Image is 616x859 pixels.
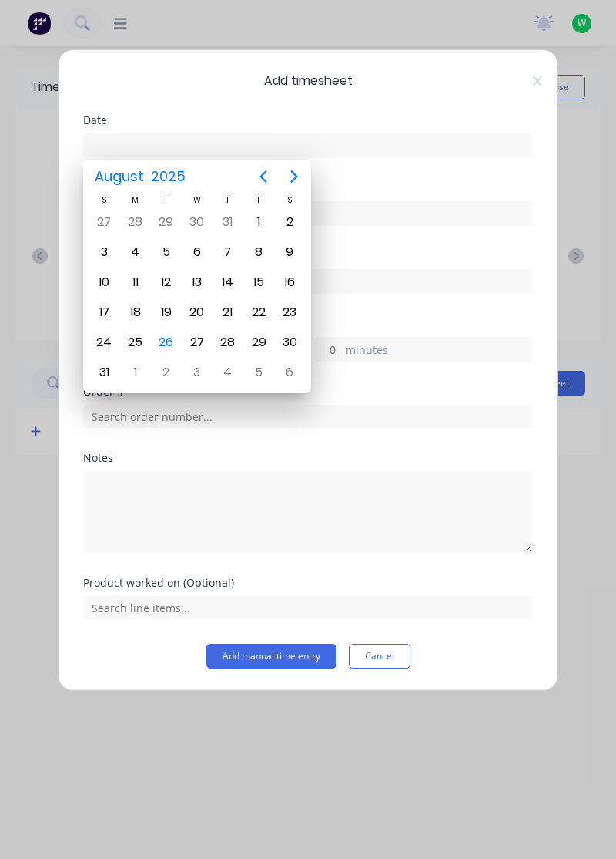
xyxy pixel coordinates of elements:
div: Thursday, August 21, 2025 [216,301,239,324]
div: Thursday, August 7, 2025 [216,241,239,264]
input: 0 [315,338,342,361]
div: Friday, August 29, 2025 [247,331,270,354]
div: Today, Tuesday, August 26, 2025 [155,331,178,354]
div: Sunday, August 31, 2025 [92,361,115,384]
div: Saturday, August 30, 2025 [278,331,301,354]
div: Wednesday, August 27, 2025 [186,331,209,354]
span: 2025 [147,163,189,190]
div: S [274,194,305,207]
div: Friday, August 8, 2025 [247,241,270,264]
div: Monday, August 11, 2025 [124,271,147,294]
div: Date [83,115,533,126]
div: Friday, September 5, 2025 [247,361,270,384]
div: Saturday, September 6, 2025 [278,361,301,384]
div: Friday, August 1, 2025 [247,211,270,234]
div: Friday, August 22, 2025 [247,301,270,324]
span: August [91,163,147,190]
div: Tuesday, September 2, 2025 [155,361,178,384]
div: Saturday, August 9, 2025 [278,241,301,264]
div: Monday, September 1, 2025 [124,361,147,384]
div: Saturday, August 23, 2025 [278,301,301,324]
div: T [151,194,182,207]
div: S [89,194,119,207]
div: Wednesday, July 30, 2025 [186,211,209,234]
input: Search line items... [83,596,533,619]
div: Notes [83,453,533,463]
div: Monday, August 25, 2025 [124,331,147,354]
div: Thursday, July 31, 2025 [216,211,239,234]
div: W [182,194,213,207]
div: Sunday, August 24, 2025 [92,331,115,354]
div: T [213,194,243,207]
div: Wednesday, August 20, 2025 [186,301,209,324]
div: Thursday, August 14, 2025 [216,271,239,294]
div: M [119,194,150,207]
div: Monday, July 28, 2025 [124,211,147,234]
button: Previous page [248,161,279,192]
div: Sunday, August 3, 2025 [92,241,115,264]
button: Cancel [349,644,410,669]
div: Sunday, August 17, 2025 [92,301,115,324]
div: Thursday, September 4, 2025 [216,361,239,384]
div: F [243,194,274,207]
div: Monday, August 4, 2025 [124,241,147,264]
div: Monday, August 18, 2025 [124,301,147,324]
input: Search order number... [83,405,533,428]
span: Add timesheet [83,72,533,90]
div: Saturday, August 16, 2025 [278,271,301,294]
div: Wednesday, September 3, 2025 [186,361,209,384]
div: Tuesday, August 12, 2025 [155,271,178,294]
div: Sunday, July 27, 2025 [92,211,115,234]
button: Add manual time entry [206,644,336,669]
div: Sunday, August 10, 2025 [92,271,115,294]
div: Tuesday, July 29, 2025 [155,211,178,234]
div: Wednesday, August 6, 2025 [186,241,209,264]
div: Tuesday, August 19, 2025 [155,301,178,324]
button: Next page [279,161,310,192]
div: Friday, August 15, 2025 [247,271,270,294]
div: Thursday, August 28, 2025 [216,331,239,354]
button: August2025 [85,163,195,190]
div: Product worked on (Optional) [83,578,533,588]
label: minutes [346,342,532,361]
div: Saturday, August 2, 2025 [278,211,301,234]
div: Tuesday, August 5, 2025 [155,241,178,264]
div: Order # [83,386,533,397]
div: Wednesday, August 13, 2025 [186,271,209,294]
